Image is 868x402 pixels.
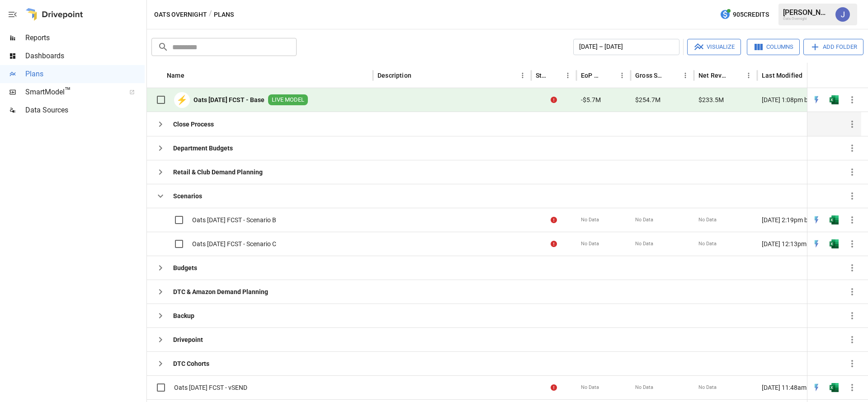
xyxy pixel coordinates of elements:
div: Open in Excel [830,239,839,248]
button: Sort [549,69,561,82]
button: Columns [747,39,800,55]
span: 905 Credits [733,9,769,20]
span: Reports [25,33,145,43]
span: Oats [DATE] FCST - vSEND [174,383,247,392]
span: No Data [698,384,717,391]
span: $254.7M [635,95,660,104]
img: excel-icon.76473adf.svg [830,239,839,248]
div: Open in Excel [830,95,839,104]
img: Jeff Feng [835,7,850,22]
span: No Data [581,384,599,391]
img: excel-icon.76473adf.svg [830,215,839,224]
span: No Data [581,240,599,248]
button: Sort [849,69,861,82]
div: Open in Excel [830,215,839,224]
img: excel-icon.76473adf.svg [830,95,839,104]
span: $233.5M [698,95,724,104]
button: Sort [803,69,816,82]
b: Scenarios [173,192,202,201]
button: Net Revenue column menu [742,69,755,82]
div: Open in Quick Edit [812,383,821,392]
button: Gross Sales column menu [679,69,692,82]
span: Dashboards [25,51,145,61]
button: Description column menu [516,69,529,82]
b: Budgets [173,263,197,272]
div: [PERSON_NAME] [783,8,830,17]
span: ™ [65,85,71,97]
b: Close Process [173,120,214,129]
button: Visualize [687,39,741,55]
button: Jeff Feng [830,2,855,27]
div: / [209,9,212,20]
button: Sort [412,69,425,82]
span: No Data [698,216,717,224]
button: Sort [666,69,679,82]
img: excel-icon.76473adf.svg [830,383,839,392]
span: No Data [635,216,653,224]
img: quick-edit-flash.b8aec18c.svg [812,215,821,224]
div: Error during sync. [551,95,557,104]
button: Status column menu [561,69,574,82]
b: DTC & Amazon Demand Planning [173,287,268,296]
button: Sort [730,69,742,82]
div: Description [377,72,411,79]
button: [DATE] – [DATE] [573,39,679,55]
button: EoP Cash column menu [616,69,628,82]
span: SmartModel [25,87,119,98]
div: Error during sync. [551,239,557,248]
div: Status [536,72,548,79]
button: Add Folder [803,39,863,55]
span: Data Sources [25,105,145,116]
button: Oats Overnight [154,9,207,20]
div: Last Modified [762,72,802,79]
div: Open in Quick Edit [812,239,821,248]
span: No Data [635,240,653,248]
b: Backup [173,311,194,320]
b: Department Budgets [173,144,233,153]
div: Net Revenue [698,72,729,79]
span: LIVE MODEL [268,96,308,104]
div: Error during sync. [551,215,557,224]
div: Name [167,72,184,79]
button: 905Credits [716,6,773,23]
div: Open in Quick Edit [812,95,821,104]
div: EoP Cash [581,72,602,79]
button: Sort [603,69,616,82]
b: Oats [DATE] FCST - Base [193,95,264,104]
span: Plans [25,69,145,79]
div: Oats Overnight [783,17,830,21]
img: quick-edit-flash.b8aec18c.svg [812,383,821,392]
div: Error during sync. [551,383,557,392]
span: No Data [635,384,653,391]
b: DTC Cohorts [173,359,209,368]
span: No Data [581,216,599,224]
div: Gross Sales [635,72,665,79]
b: Retail & Club Demand Planning [173,168,263,177]
span: Oats [DATE] FCST - Scenario C [192,239,276,248]
div: ⚡ [174,92,190,108]
span: No Data [698,240,717,248]
div: Open in Excel [830,383,839,392]
span: Oats [DATE] FCST - Scenario B [192,215,276,224]
b: Drivepoint [173,335,203,344]
div: Open in Quick Edit [812,215,821,224]
span: -$5.7M [581,95,601,104]
img: quick-edit-flash.b8aec18c.svg [812,239,821,248]
img: quick-edit-flash.b8aec18c.svg [812,95,821,104]
button: Sort [185,69,198,82]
